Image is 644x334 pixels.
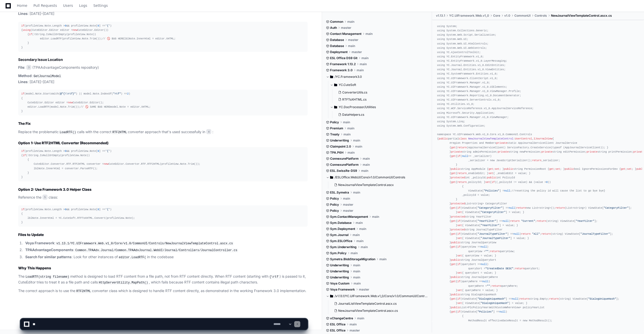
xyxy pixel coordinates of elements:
[343,197,350,201] span: main
[363,157,370,161] span: main
[105,24,110,27] span: '{'
[335,75,362,79] span: /YC.Framework3.0
[343,132,351,136] span: main
[335,294,428,298] span: /v1.13.1/YC.UIFramework.Web.v1_0/Core/v1.0/CommonUI/Controls
[330,257,375,261] span: Symetra.BlobStorageMigration
[33,74,62,79] code: GetJournalModel
[26,65,31,70] span: 3
[451,263,456,266] span: get
[451,176,465,179] span: protected
[436,14,445,18] span: v1.13.1
[342,98,366,102] span: RTFToXHTML.cs
[18,274,308,285] p: The method is designed to load RTF content from a file path, not from RTF content directly. When ...
[330,227,355,231] span: Sym.Deployment
[451,241,461,244] span: public
[353,233,360,237] span: main
[18,57,308,62] h3: Secondary Issue Location
[485,181,490,184] span: set
[21,92,305,113] div: (model.Note.StartsWith( ) || model.Note.IndexOf( ) == ) { CuteEditor.Editor editor = CuteEditor.E...
[365,32,373,36] span: main
[485,267,513,270] span: "CreatedDate DESC"
[21,92,24,95] span: if
[25,241,54,245] strong: Voya Framework
[621,168,625,171] span: get
[21,207,305,225] div: (profileView.Note.Length > && profileView.Note[ ] == ) { lblNote.InnerHtml = YC.CuteSoft.RTFToXHT...
[330,275,349,279] span: Underwriting
[534,137,552,140] span: IJournalView
[504,14,510,18] span: v1.0
[481,302,509,305] span: "DialogUniqueHash"
[330,138,349,142] span: Underwriting
[330,20,343,24] span: Common
[361,56,369,60] span: main
[24,247,308,253] li: :
[489,168,493,171] span: get
[18,65,24,69] strong: File
[25,248,73,252] strong: TPAAdvantageComponents
[335,175,405,179] span: /ESLOffice.WebUI/Core/v1.0/CommonUI/Controls
[495,168,499,171] span: set
[588,297,616,300] span: "DialogUniqueHash"
[363,163,370,167] span: main
[33,4,57,7] span: Pull Requests
[336,111,425,118] button: DataHelpers.cs
[353,138,360,142] span: main
[457,206,460,209] span: if
[521,232,531,235] span: return
[498,150,509,153] span: private
[330,215,368,219] span: Sym.ContactManagement
[520,297,529,300] span: return
[348,151,355,155] span: main
[478,297,506,300] span: "DialogUniqueHash"
[356,221,363,225] span: main
[481,263,487,266] span: null
[21,149,305,179] div: (profileView.Note.Length > && profileView.Note[ ] == ) { (!String.IsNullOrEmpty(profileView.Note)...
[451,206,456,209] span: get
[330,151,343,155] span: TPA.P6H
[357,68,364,72] span: main
[330,281,350,285] span: Voya Custom
[457,211,462,214] span: set
[330,145,351,149] span: Claimpoint 2.0
[492,181,495,184] span: if
[514,14,531,18] span: CommonUI
[330,245,357,249] span: Sym.Underwriting
[330,56,357,60] span: ESL Office DS9 Git
[457,289,462,292] span: set
[332,181,425,188] button: NewJournalViewTemplateControl.ascx
[98,280,149,285] code: HttpServerUtility.MapPath()
[556,168,560,171] span: set
[361,245,368,249] span: main
[487,284,490,288] span: ""
[504,168,513,171] span: public
[353,190,360,195] span: main
[18,141,108,145] strong: Option 1: Use RTF2HTML Converter (Recommended)
[549,168,554,171] span: get
[338,183,394,187] span: NewJournalViewTemplateControl.ascx
[334,104,337,110] svg: Directory
[24,254,308,260] li: : Look for other instances of in the codebase
[537,220,546,223] span: return
[75,289,92,294] code: RTF2HTML
[351,251,358,255] span: main
[18,187,91,192] strong: Option 2: Use Framework 3.0 Helper Class
[451,280,456,283] span: get
[65,24,66,27] span: 0
[457,254,462,257] span: set
[451,258,461,261] span: public
[98,24,99,27] span: 0
[451,232,456,235] span: get
[580,232,610,235] span: "JournalTypeFilter"
[330,239,352,243] span: Sym.ESLOffice
[576,220,594,223] span: "YearFilter"
[510,220,520,223] span: return
[18,74,32,78] strong: Method
[484,189,499,192] span: "Policies"
[457,172,467,175] span: return
[451,150,462,153] span: private
[513,232,520,235] span: null
[98,150,99,153] span: 0
[551,14,612,18] span: NewJournalViewTemplateControl.ascx.cs
[59,130,77,135] code: LoadRTF()
[348,38,358,42] span: master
